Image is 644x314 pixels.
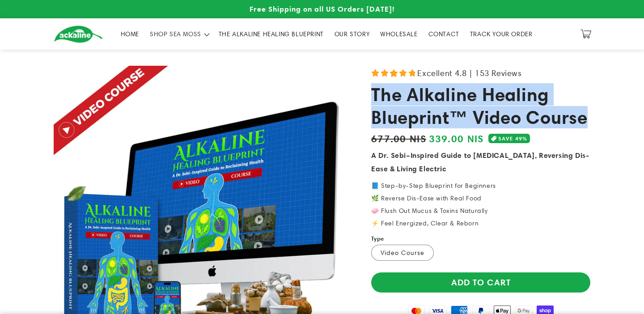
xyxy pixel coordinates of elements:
[213,25,329,43] a: THE ALKALINE HEALING BLUEPRINT
[470,30,533,38] span: TRACK YOUR ORDER
[371,245,434,261] label: Video Course
[219,30,324,38] span: THE ALKALINE HEALING BLUEPRINT
[498,134,527,143] span: SAVE 49%
[428,30,459,38] span: CONTACT
[335,30,369,38] span: OUR STORY
[371,83,590,128] h1: The Alkaline Healing Blueprint™ Video Course
[371,131,426,146] s: 677.00 NIS
[150,30,201,38] span: SHOP SEA MOSS
[121,30,139,38] span: HOME
[423,25,465,43] a: CONTACT
[115,25,144,43] a: HOME
[380,30,417,38] span: WHOLESALE
[329,25,375,43] a: OUR STORY
[371,272,590,293] button: Add to cart
[371,234,384,243] label: Type
[144,25,213,43] summary: SHOP SEA MOSS
[371,151,589,173] strong: A Dr. Sebi–Inspired Guide to [MEDICAL_DATA], Reversing Dis-Ease & Living Electric
[371,182,590,226] p: 📘 Step-by-Step Blueprint for Beginners 🌿 Reverse Dis-Ease with Real Food 🧼 Flush Out Mucus & Toxi...
[465,25,538,43] a: TRACK YOUR ORDER
[250,4,394,13] span: Free Shipping on all US Orders [DATE]!
[429,131,484,146] span: 339.00 NIS
[375,25,423,43] a: WHOLESALE
[54,25,103,43] img: Ackaline
[417,66,521,81] span: Excellent 4.8 | 153 Reviews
